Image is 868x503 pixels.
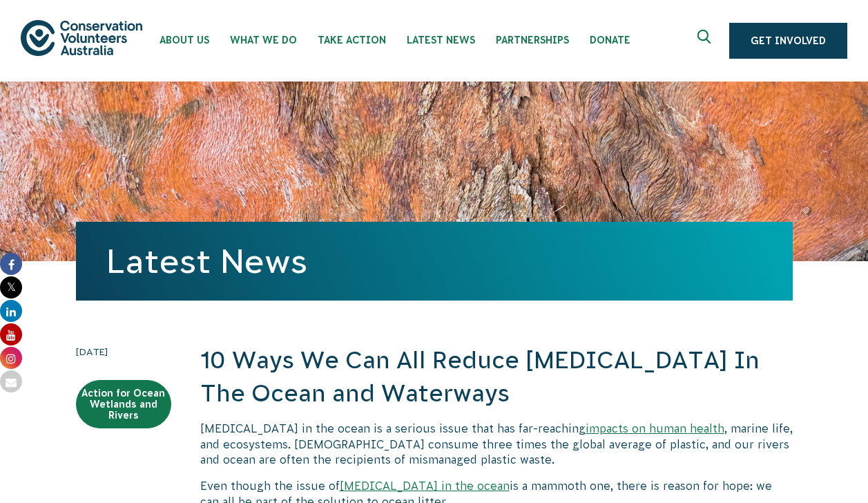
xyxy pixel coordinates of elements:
[318,35,386,46] span: Take Action
[689,24,722,57] button: Expand search box Close search box
[21,20,142,55] img: logo.svg
[729,23,847,59] a: Get Involved
[76,380,171,428] a: Action for Ocean Wetlands and Rivers
[590,35,630,46] span: Donate
[697,30,715,52] span: Expand search box
[230,35,297,46] span: What We Do
[76,344,171,359] time: [DATE]
[586,422,724,435] a: impacts on human health
[200,421,793,467] p: [MEDICAL_DATA] in the ocean is a serious issue that has far-reaching , marine life, and ecosystem...
[160,35,209,46] span: About Us
[106,243,307,280] a: Latest News
[340,480,510,492] a: [MEDICAL_DATA] in the ocean
[407,35,475,46] span: Latest News
[200,344,793,410] h2: 10 Ways We Can All Reduce [MEDICAL_DATA] In The Ocean and Waterways
[496,35,569,46] span: Partnerships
